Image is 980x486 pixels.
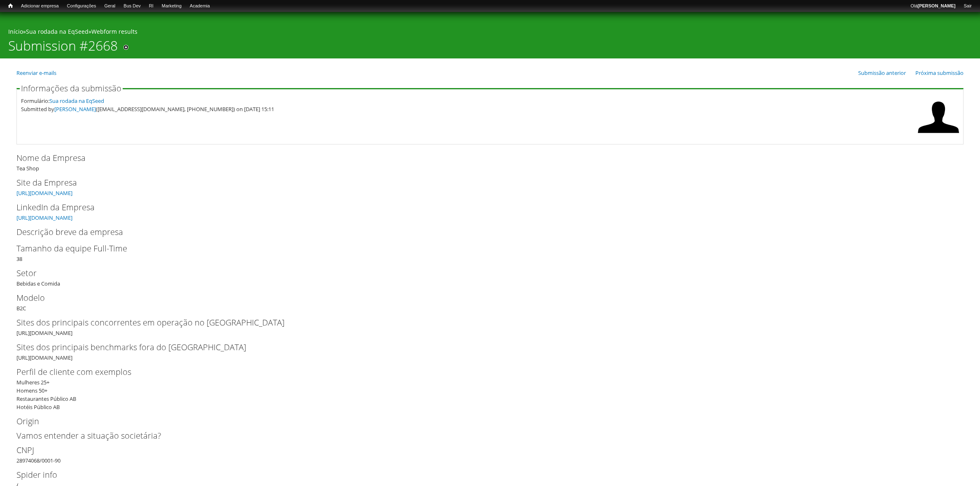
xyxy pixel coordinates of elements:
label: CNPJ [16,444,950,456]
a: RI [145,2,158,10]
label: Tamanho da equipe Full-Time [16,242,950,255]
label: Modelo [16,292,950,304]
a: Adicionar empresa [17,2,63,10]
label: Descrição breve da empresa [16,226,950,238]
a: [URL][DOMAIN_NAME] [16,189,72,197]
label: Nome da Empresa [16,152,950,164]
a: Início [4,2,17,10]
a: Geral [100,2,119,10]
a: Sair [959,2,976,10]
h1: Submission #2668 [8,38,118,58]
div: Tea Shop [16,152,964,172]
label: Setor [16,267,950,279]
div: 38 [16,242,964,263]
label: Spider info [16,469,950,481]
div: » » [8,28,972,38]
div: Bebidas e Comida [16,267,964,288]
a: Marketing [158,2,186,10]
label: Site da Empresa [16,177,950,189]
div: Submitted by ([EMAIL_ADDRESS][DOMAIN_NAME], [PHONE_NUMBER]) on [DATE] 15:11 [21,105,914,113]
a: Reenviar e-mails [16,69,56,77]
span: Início [8,3,13,9]
a: [URL][DOMAIN_NAME] [16,214,72,221]
label: Sites dos principais benchmarks fora do [GEOGRAPHIC_DATA] [16,341,950,353]
a: Webform results [91,28,137,35]
a: Bus Dev [119,2,145,10]
a: Configurações [63,2,100,10]
div: Mulheres 25+ Homens 50+ Restaurantes Público AB Hotéis Público AB [16,378,958,411]
div: [URL][DOMAIN_NAME] [16,341,964,362]
legend: Informações da submissão [20,84,123,93]
a: Olá[PERSON_NAME] [906,2,959,10]
a: Submissão anterior [858,69,906,77]
div: 28974068/0001-90 [16,444,964,465]
h2: Vamos entender a situação societária? [16,432,964,440]
div: Formulário: [21,97,914,105]
a: Sua rodada na EqSeed [49,97,104,105]
label: Sites dos principais concorrentes em operação no [GEOGRAPHIC_DATA] [16,316,950,329]
a: Início [8,28,23,35]
a: Ver perfil do usuário. [918,132,959,140]
strong: [PERSON_NAME] [917,3,955,8]
a: Academia [186,2,214,10]
label: Origin [16,415,950,428]
a: [PERSON_NAME] [54,105,96,113]
div: [URL][DOMAIN_NAME] [16,316,964,337]
div: B2C [16,292,964,312]
label: Perfil de cliente com exemplos [16,366,950,378]
img: Foto de Flavio Steiner [918,97,959,138]
a: Sua rodada na EqSeed [26,28,88,35]
label: LinkedIn da Empresa [16,201,950,214]
a: Próxima submissão [915,69,964,77]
